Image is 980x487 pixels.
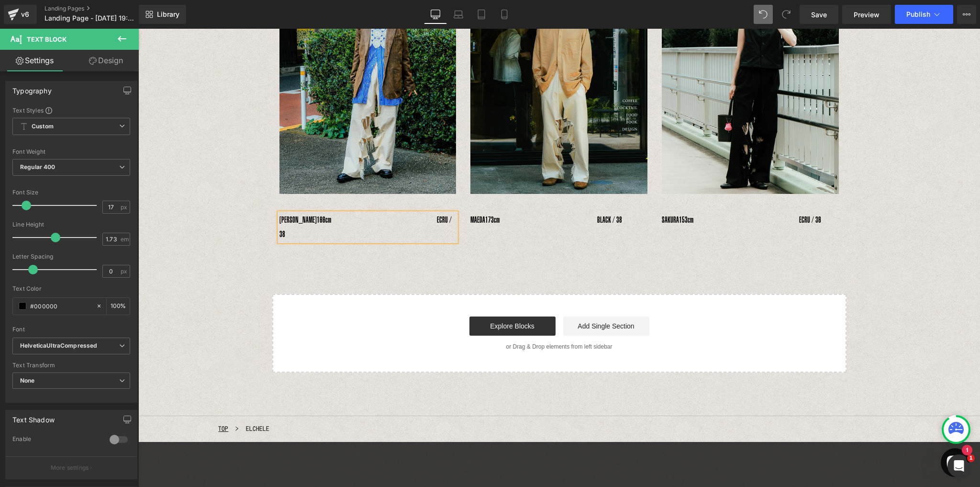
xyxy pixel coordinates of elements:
[447,5,470,24] a: Laptop
[27,35,67,43] span: Text Block
[470,5,493,24] a: Tablet
[80,387,761,413] nav: パンくず
[541,186,683,196] span: 153cm ECRU / 36
[12,221,130,228] div: Line Height
[842,5,891,24] a: Preview
[141,186,313,210] span: 166cm ECRU / 38
[51,464,89,472] p: More settings
[149,315,693,321] p: or Drag & Drop elements from left sidebar
[6,456,137,479] button: More settings
[777,5,796,24] button: Redo
[4,5,37,24] a: v6
[331,288,417,307] a: Explore Blocks
[32,123,54,131] b: Custom
[157,10,179,19] span: Library
[108,397,131,403] a: ELCHELE
[754,5,773,24] button: Undo
[523,184,701,198] p: SAKURA
[493,5,516,24] a: Mobile
[20,342,97,350] i: HelveticaUltraCompressed
[12,106,130,114] div: Text Styles
[121,236,129,242] span: em
[45,14,136,22] span: Landing Page - [DATE] 19:01:56
[424,5,447,24] a: Desktop
[107,298,130,315] div: %
[811,10,827,20] span: Save
[895,5,953,24] button: Publish
[332,184,509,198] p: MAEDA
[957,5,976,24] button: More
[20,377,35,384] b: None
[347,186,484,196] span: 173cm BLACK / 38
[139,5,186,24] a: New Library
[12,362,130,369] div: Text Transform
[967,454,975,462] span: 1
[121,268,129,274] span: px
[12,435,100,445] div: Enable
[80,397,90,403] a: TOP
[854,10,880,20] span: Preview
[71,50,141,71] a: Design
[800,419,834,451] inbox-online-store-chat: Shopifyオンラインストアチャット
[30,301,91,311] input: Color
[906,11,930,18] span: Publish
[947,454,970,477] iframe: Intercom live chat
[12,285,130,292] div: Text Color
[12,326,130,333] div: Font
[141,184,318,213] div: [PERSON_NAME]
[45,5,155,12] a: Landing Pages
[425,288,511,307] a: Add Single Section
[12,410,55,424] div: Text Shadow
[12,148,130,155] div: Font Weight
[12,253,130,260] div: Letter Spacing
[121,204,129,210] span: px
[12,81,52,95] div: Typography
[12,189,130,196] div: Font Size
[20,163,56,170] b: Regular 400
[19,8,31,21] div: v6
